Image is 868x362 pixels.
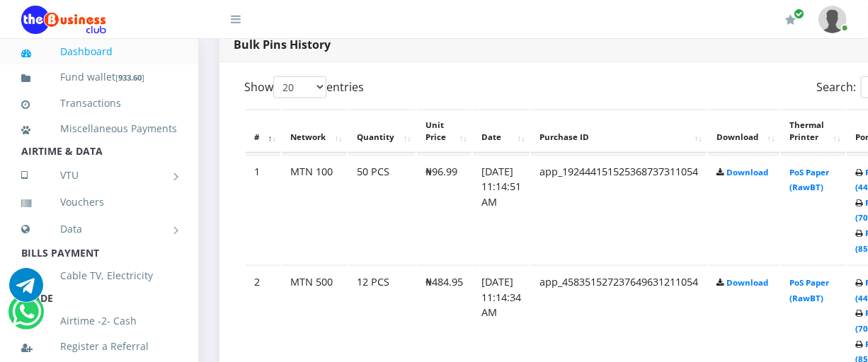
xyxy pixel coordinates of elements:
[244,76,364,98] label: Show entries
[118,72,142,83] b: 933.60
[282,110,347,153] th: Network: activate to sort column ascending
[12,305,41,329] a: Chat for support
[789,167,829,193] a: PoS Paper (RawBT)
[115,72,144,83] small: [ ]
[21,35,177,68] a: Dashboard
[273,76,326,98] select: Showentries
[531,110,707,153] th: Purchase ID: activate to sort column ascending
[473,155,530,264] td: [DATE] 11:14:51 AM
[246,110,280,153] th: #: activate to sort column descending
[9,279,43,302] a: Chat for support
[21,61,177,94] a: Fund wallet[933.60]
[282,155,347,264] td: MTN 100
[348,155,416,264] td: 50 PCS
[785,14,796,25] i: Renew/Upgrade Subscription
[21,186,177,218] a: Vouchers
[531,155,707,264] td: app_192444151525368737311054
[21,87,177,119] a: Transactions
[818,6,847,33] img: User
[417,110,472,153] th: Unit Price: activate to sort column ascending
[21,211,177,247] a: Data
[726,167,768,177] a: Download
[21,305,177,337] a: Airtime -2- Cash
[781,110,845,153] th: Thermal Printer: activate to sort column ascending
[708,110,780,153] th: Download: activate to sort column ascending
[21,6,106,34] img: Logo
[726,277,768,288] a: Download
[473,110,530,153] th: Date: activate to sort column ascending
[246,155,280,264] td: 1
[789,277,829,303] a: PoS Paper (RawBT)
[417,155,472,264] td: ₦96.99
[21,158,177,193] a: VTU
[21,259,177,292] a: Cable TV, Electricity
[21,112,177,145] a: Miscellaneous Payments
[234,37,331,52] strong: Bulk Pins History
[348,110,416,153] th: Quantity: activate to sort column ascending
[794,8,804,19] span: Renew/Upgrade Subscription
